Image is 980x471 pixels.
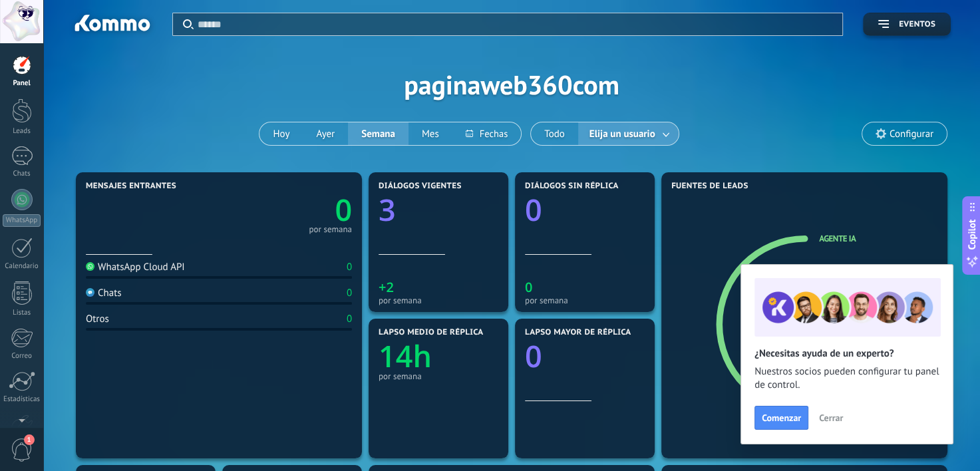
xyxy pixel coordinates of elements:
[587,125,658,143] span: Elija un usuario
[379,190,396,230] text: 3
[347,287,352,299] div: 0
[754,365,939,392] span: Nuestros socios pueden configurar tu panel de control.
[24,434,35,445] span: 1
[86,313,109,325] div: Otros
[3,79,41,88] div: Panel
[965,220,979,250] span: Copilot
[219,190,352,230] a: 0
[890,128,933,140] span: Configurar
[3,127,41,136] div: Leads
[303,122,348,145] button: Ayer
[899,20,935,29] span: Eventos
[379,182,462,191] span: Diálogos vigentes
[379,336,432,377] text: 14h
[3,352,41,361] div: Correo
[525,182,619,191] span: Diálogos sin réplica
[525,336,542,377] text: 0
[86,288,94,297] img: Chats
[348,122,408,145] button: Semana
[3,309,41,317] div: Listas
[3,395,41,404] div: Estadísticas
[863,13,951,36] button: Eventos
[86,262,94,271] img: WhatsApp Cloud API
[525,190,542,230] text: 0
[347,261,352,273] div: 0
[3,214,41,227] div: WhatsApp
[379,295,498,305] div: por semana
[3,170,41,178] div: Chats
[379,371,498,381] div: por semana
[86,287,122,299] div: Chats
[3,262,41,271] div: Calendario
[578,122,679,145] button: Elija un usuario
[408,122,452,145] button: Mes
[531,122,578,145] button: Todo
[86,182,176,191] span: Mensajes entrantes
[671,182,748,191] span: Fuentes de leads
[762,413,801,422] span: Comenzar
[819,233,856,244] a: agente ia
[452,122,521,145] button: Fechas
[347,313,352,325] div: 0
[259,122,303,145] button: Hoy
[309,226,352,233] div: por semana
[335,190,352,230] text: 0
[819,413,843,422] span: Cerrar
[813,408,849,428] button: Cerrar
[754,347,939,360] h2: ¿Necesitas ayuda de un experto?
[379,328,484,337] span: Lapso medio de réplica
[86,261,185,273] div: WhatsApp Cloud API
[754,406,808,430] button: Comenzar
[525,295,645,305] div: por semana
[525,278,532,296] text: 0
[379,278,394,296] text: +2
[525,328,631,337] span: Lapso mayor de réplica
